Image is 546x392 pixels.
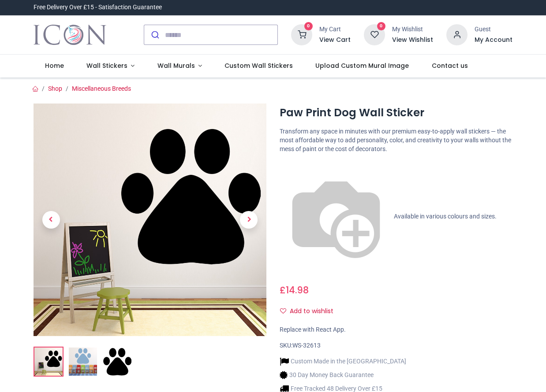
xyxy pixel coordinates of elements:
button: Submit [144,25,165,44]
span: WS-32613 [292,342,321,349]
li: 30 Day Money Back Guarantee [280,370,406,380]
span: Contact us [432,61,468,70]
span: 14.98 [286,284,309,296]
a: My Account [475,36,512,44]
a: 0 [364,31,385,38]
button: Add to wishlistAdd to wishlist [280,304,341,319]
span: Home [45,61,64,70]
a: 0 [291,31,312,38]
a: Shop [48,85,62,92]
div: Replace with React App. [280,325,512,334]
span: Available in various colours and sizes. [394,213,497,220]
div: Free Delivery Over £15 - Satisfaction Guarantee [34,3,162,12]
span: Upload Custom Mural Image [315,61,409,70]
h1: Paw Print Dog Wall Sticker [280,105,512,120]
img: WS-32613-03 [103,348,131,376]
a: Miscellaneous Breeds [72,85,131,92]
span: £ [280,284,309,296]
sup: 0 [304,22,313,30]
img: Paw Print Dog Wall Sticker [34,348,63,376]
a: View Wishlist [392,36,433,44]
span: Custom Wall Stickers [224,61,293,70]
img: Icon Wall Stickers [34,22,106,47]
sup: 0 [377,22,385,30]
a: Previous [34,138,68,301]
p: Transform any space in minutes with our premium easy-to-apply wall stickers — the most affordable... [280,127,512,153]
img: color-wheel.png [280,160,393,273]
div: My Cart [319,25,351,34]
a: View Cart [319,36,351,44]
div: Guest [475,25,512,34]
a: Logo of Icon Wall Stickers [34,22,106,47]
iframe: Customer reviews powered by Trustpilot [327,3,512,12]
a: Next [232,138,266,301]
img: WS-32613-02 [69,348,97,376]
span: Wall Stickers [86,61,127,70]
span: Wall Murals [157,61,195,70]
div: My Wishlist [392,25,433,34]
span: Previous [42,211,60,229]
a: Wall Stickers [75,55,146,78]
a: Wall Murals [146,55,213,78]
i: Add to wishlist [280,308,286,314]
img: Paw Print Dog Wall Sticker [34,104,266,336]
li: Custom Made in the [GEOGRAPHIC_DATA] [280,357,406,366]
div: SKU: [280,341,512,350]
span: Next [240,211,258,229]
